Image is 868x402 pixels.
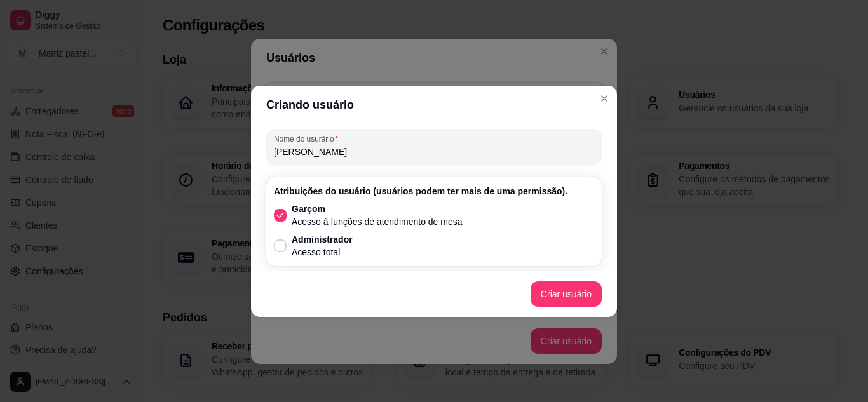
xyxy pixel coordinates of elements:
button: Criar usuário [531,281,602,307]
label: Nome do usurário [274,133,342,144]
p: Acesso à funções de atendimento de mesa [292,215,463,228]
header: Criando usuário [251,86,617,124]
p: Garçom [292,203,463,215]
p: Atribuições do usuário (usuários podem ter mais de uma permissão). [274,185,594,198]
p: Administrador [292,233,353,246]
button: Close [594,88,614,109]
input: Nome do usurário [274,145,594,158]
p: Acesso total [292,246,353,258]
